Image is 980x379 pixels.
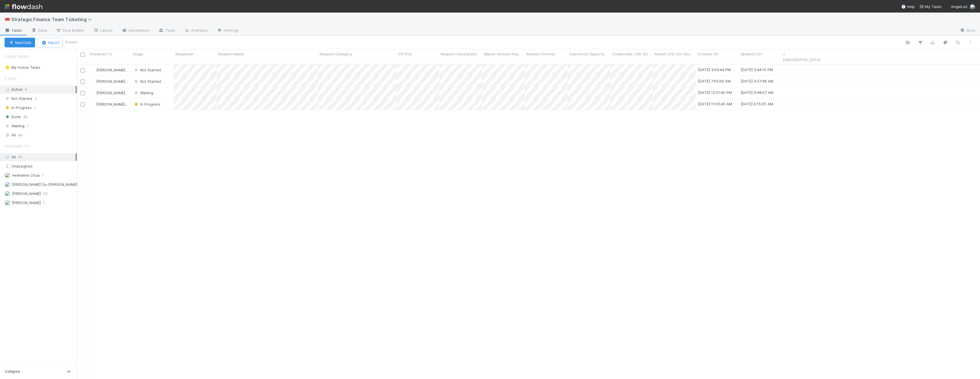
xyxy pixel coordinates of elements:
[5,172,10,178] img: avatar_103f69d0-f655-4f4f-bc28-f3abe7034599.png
[5,2,42,11] img: logo-inverted-e16ddd16eac7371096b0.svg
[133,90,153,96] div: Waiting
[51,26,89,35] a: Flow Builder
[133,68,161,72] span: Not Started
[37,38,63,47] button: Import
[34,95,37,102] span: 2
[117,26,154,35] a: Automation
[81,53,85,57] input: Toggle All Rows Selected
[5,369,20,374] span: Collapse
[951,4,967,9] span: AngelList
[741,90,773,95] div: [DATE] 9:48:07 AM
[5,51,29,62] span: Saved Views
[81,80,85,84] input: Toggle Row Selected
[655,51,694,57] span: Notion Link (for Decision/Incident Docs)
[91,79,95,84] img: avatar_0645ba0f-c375-49d5-b2e7-231debf65fc8.png
[5,122,24,130] span: Waiting
[569,51,609,57] span: Salesforce Opportunity Link (for Fund Pricing Negotiations only)
[5,27,22,33] span: Tasks
[919,4,942,9] span: My Tasks
[133,101,160,107] div: In Progress
[34,104,36,111] span: 1
[91,101,128,107] div: [PERSON_NAME] Ou-[PERSON_NAME]
[5,95,32,102] span: Not Started
[901,4,915,9] div: Help
[133,51,143,57] span: Stage
[5,132,75,139] div: All
[5,182,10,187] img: avatar_0645ba0f-c375-49d5-b2e7-231debf65fc8.png
[27,26,51,35] a: Data
[91,68,95,72] img: avatar_0645ba0f-c375-49d5-b2e7-231debf65fc8.png
[698,101,732,107] div: [DATE] 11:03:40 AM
[5,38,35,47] button: NewTask
[27,122,28,130] span: 1
[5,17,10,22] span: 🎟️
[441,51,477,57] span: Request Description
[697,51,718,57] span: Created On
[12,182,77,187] span: [PERSON_NAME] Ou-[PERSON_NAME]
[96,68,162,72] span: [PERSON_NAME] Ou-[PERSON_NAME]
[91,90,125,96] div: [PERSON_NAME]
[212,26,243,35] a: Settings
[11,17,95,22] span: Strategic Finance Team Ticketing
[698,78,731,84] div: [DATE] 7:05:09 AM
[89,26,117,35] a: Layout
[919,4,942,9] a: My Tasks
[96,79,162,84] span: [PERSON_NAME] Ou-[PERSON_NAME]
[18,132,23,139] span: 40
[43,190,48,197] span: 29
[218,51,244,57] span: Request Name
[81,91,85,95] input: Toggle Row Selected
[741,78,773,84] div: [DATE] 9:27:48 AM
[5,191,10,196] img: avatar_aa4fbed5-f21b-48f3-8bdd-57047a9d59de.png
[133,67,161,73] div: Not Started
[5,65,10,70] span: ⭐
[133,78,161,84] div: Not Started
[42,172,44,179] span: 1
[133,90,153,95] span: Waiting
[12,173,40,178] span: Aetheline Chua
[5,86,75,93] div: Active
[698,90,732,95] div: [DATE] 12:21:40 PM
[5,113,21,120] span: Done
[91,102,95,106] img: avatar_0645ba0f-c375-49d5-b2e7-231debf65fc8.png
[12,200,41,205] span: [PERSON_NAME]
[18,155,23,159] span: 40
[91,78,128,84] div: [PERSON_NAME] Ou-[PERSON_NAME]
[56,27,84,33] span: Flow Builder
[970,4,975,10] img: avatar_aa4fbed5-f21b-48f3-8bdd-57047a9d59de.png
[12,191,41,196] span: [PERSON_NAME]
[783,52,820,62] a: + [GEOGRAPHIC_DATA]
[90,51,112,57] span: Assigned To
[320,51,352,57] span: Request Category
[81,102,85,107] input: Toggle Row Selected
[741,101,773,107] div: [DATE] 9:15:05 AM
[612,51,652,57] span: Comptroller Link (for Fee Waivers)
[5,73,17,84] span: Stage
[23,113,28,120] span: 36
[65,40,77,45] small: 4 tasks
[96,102,162,106] span: [PERSON_NAME] Ou-[PERSON_NAME]
[5,163,75,170] div: Unassigned
[96,90,125,95] span: [PERSON_NAME]
[5,64,40,71] div: My Active Tasks
[175,51,194,57] span: Requester
[154,26,180,35] a: Team
[698,67,731,72] div: [DATE] 3:43:44 PM
[5,154,75,161] div: All
[91,67,128,73] div: [PERSON_NAME] Ou-[PERSON_NAME]
[5,104,32,111] span: In Progress
[484,51,523,57] span: Waiver Amount Requested
[91,90,95,95] img: avatar_aa4fbed5-f21b-48f3-8bdd-57047a9d59de.png
[526,51,555,57] span: Request Priority
[740,51,762,57] span: Updated On
[25,87,27,92] span: 4
[398,51,411,57] span: CR Pod
[81,68,85,72] input: Toggle Row Selected
[741,67,773,72] div: [DATE] 3:44:15 PM
[955,26,980,35] a: Docs
[133,79,161,84] span: Not Started
[180,26,212,35] a: Analytics
[43,199,45,206] span: 1
[5,140,29,152] span: Assigned To
[5,200,10,205] img: avatar_022c235f-155a-4f12-b426-9592538e9d6c.png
